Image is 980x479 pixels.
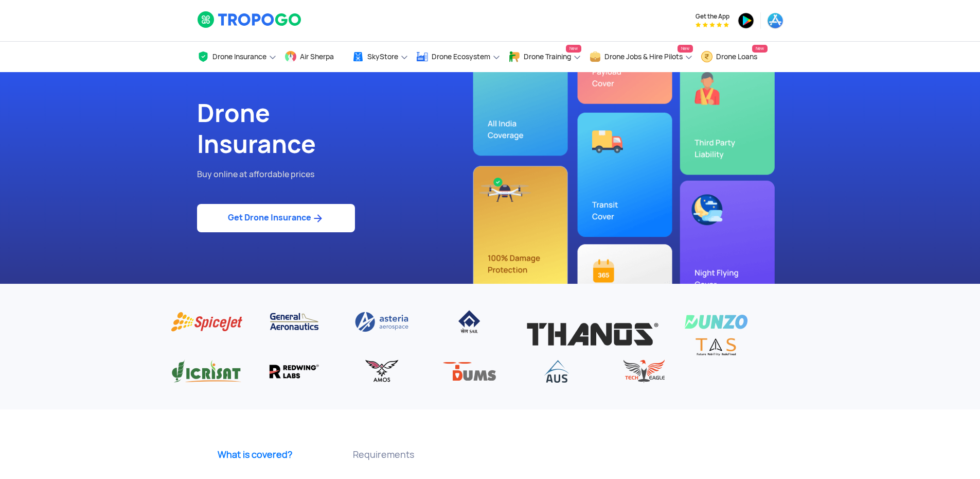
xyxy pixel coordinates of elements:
[258,359,330,384] img: Redwing labs
[416,42,501,72] a: Drone Ecosystem
[197,98,483,160] h1: Drone Insurance
[284,42,344,72] a: Air Sherpa
[171,310,243,334] img: Spice Jet
[300,53,334,61] span: Air Sherpa
[323,448,444,461] p: Requirements
[566,45,581,53] span: New
[367,53,398,61] span: SkyStore
[604,53,683,61] span: Drone Jobs & Hire Pilots
[767,12,783,29] img: ic_appstore.png
[197,168,483,181] p: Buy online at affordable prices
[738,12,754,29] img: ic_playstore.png
[678,45,693,53] span: New
[696,22,729,27] img: App Raking
[352,42,408,72] a: SkyStore
[194,448,315,461] p: What is covered?
[680,310,752,334] img: Dunzo
[433,359,505,384] img: DUMS
[589,42,693,72] a: Drone Jobs & Hire PilotsNew
[696,12,729,21] span: Get the App
[311,212,324,225] img: ic_arrow_forward_blue.svg
[716,53,757,61] span: Drone Loans
[508,42,581,72] a: Drone TrainingNew
[197,42,277,72] a: Drone Insurance
[701,42,768,72] a: Drone LoansNew
[171,359,243,384] img: Vicrisat
[197,11,302,28] img: logoHeader.svg
[521,359,593,384] img: AUS
[608,359,680,384] img: Tech Eagle
[258,310,330,334] img: General Aeronautics
[197,204,355,232] a: Get Drone Insurance
[752,45,768,53] span: New
[680,334,752,359] img: TAS
[433,310,505,334] img: IISCO Steel Plant
[521,310,665,359] img: Thanos Technologies
[346,310,418,334] img: Asteria aerospace
[432,53,490,61] span: Drone Ecosystem
[524,53,571,61] span: Drone Training
[346,359,418,384] img: AMOS
[212,53,266,61] span: Drone Insurance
